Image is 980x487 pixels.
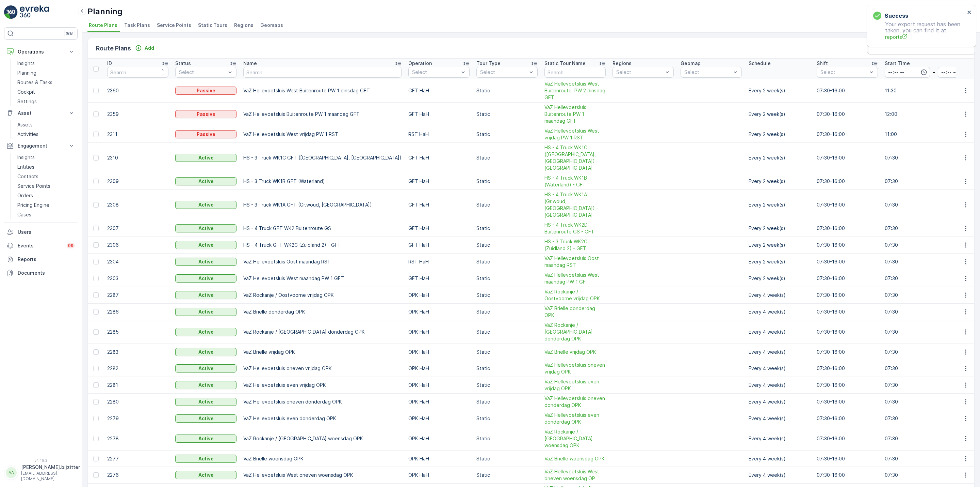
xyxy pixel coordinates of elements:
p: Planning [17,70,36,76]
span: VaZ Hellevoetsluis West Buitenroute PW 2 dinsdag GFT [544,80,606,101]
a: VaZ Rockanje / Oostvoorne donderdag OPK [544,322,606,342]
td: VaZ Rockanje / [GEOGRAPHIC_DATA] woensdag OPK [240,427,405,451]
td: Static [473,467,541,484]
a: Events99 [4,239,78,253]
p: Active [198,308,214,315]
td: Static [473,220,541,237]
a: Cockpit [15,87,78,97]
td: 2310 [104,143,172,173]
p: Active [198,178,214,185]
td: GFT HaH [405,270,473,287]
div: Toggle Row Selected [93,111,99,117]
td: Static [473,304,541,320]
td: VaZ Hellevoetsluis even vrijdag OPK [240,377,405,394]
td: Every 4 week(s) [745,360,813,377]
p: Activities [17,131,38,138]
a: VaZ Hellevoetsluis West vrijdag PW 1 RST [544,127,606,141]
span: VaZ Brielle donderdag OPK [544,305,606,319]
td: OPK HaH [405,467,473,484]
span: HS - 4 Truck WK1C ([GEOGRAPHIC_DATA], [GEOGRAPHIC_DATA]) - [GEOGRAPHIC_DATA] [544,144,606,171]
td: 07:30-16:00 [813,254,881,270]
span: VaZ Hellevoetsluis even donderdag OPK [544,412,606,425]
p: Active [198,382,214,389]
td: Static [473,79,541,103]
td: 2303 [104,270,172,287]
td: VaZ Hellevoetsluis West oneven woensdag OPK [240,467,405,484]
p: [EMAIL_ADDRESS][DOMAIN_NAME] [21,471,80,482]
td: 2276 [104,467,172,484]
span: VaZ Hellevoetsluis Oost maandag RST [544,255,606,269]
td: OPK HaH [405,410,473,427]
p: Active [198,154,214,161]
a: HS - 4 Truck WK1A (Gr.woud, Maaswijk Oost) - GFT [544,191,606,218]
td: OPK HaH [405,451,473,467]
td: VaZ Hellevoetsluis oneven vrijdag OPK [240,360,405,377]
p: Planning [87,6,122,17]
p: Active [198,365,214,372]
p: ⌘B [66,31,73,36]
div: Toggle Row Selected [93,179,99,184]
td: OPK HaH [405,394,473,410]
input: Search [243,67,402,78]
td: VaZ Hellevoetsluis West maandag PW 1 GFT [240,270,405,287]
a: reports [885,33,965,41]
p: Active [198,398,214,405]
a: Insights [15,59,78,68]
td: Static [473,237,541,254]
td: OPK HaH [405,320,473,344]
p: Add [145,45,154,51]
a: VaZ Hellevoetsluis Buitenroute PW 1 maandag GFT [544,104,606,124]
td: 07:30-16:00 [813,126,881,143]
a: Assets [15,120,78,130]
p: Orders [17,192,33,199]
td: GFT HaH [405,173,473,190]
span: VaZ Hellevoetsluis even vrijdag OPK [544,378,606,392]
td: 2281 [104,377,172,394]
p: Active [198,201,214,208]
td: 07:30-16:00 [813,173,881,190]
p: Reports [18,256,75,263]
p: Cockpit [17,89,35,95]
td: 2279 [104,410,172,427]
td: HS - 3 Truck WK1C GFT ([GEOGRAPHIC_DATA], [GEOGRAPHIC_DATA]) [240,143,405,173]
a: Service Points [15,181,78,191]
td: 07:30-16:00 [813,79,881,103]
a: HS - 4 Truck WK1B (Waterland) - GFT [544,174,606,188]
td: VaZ Rockanje / [GEOGRAPHIC_DATA] donderdag OPK [240,320,405,344]
div: Toggle Row Selected [93,436,99,441]
p: Settings [17,98,37,105]
a: Reports [4,253,78,266]
td: OPK HaH [405,427,473,451]
td: 2286 [104,304,172,320]
div: Toggle Row Selected [93,226,99,231]
p: Passive [197,111,215,118]
td: RST HaH [405,254,473,270]
p: Active [198,435,214,442]
td: 2309 [104,173,172,190]
p: Route Plans [96,44,131,53]
td: Static [473,103,541,126]
a: Planning [15,68,78,78]
td: OPK HaH [405,360,473,377]
a: VaZ Hellevoetsluis West oneven woensdag OP [544,468,606,482]
td: VaZ Hellevoetsluis Buitenroute PW 1 maandag GFT [240,103,405,126]
td: OPK HaH [405,344,473,360]
a: Orders [15,191,78,200]
td: Every 2 week(s) [745,220,813,237]
td: Every 4 week(s) [745,304,813,320]
p: Active [198,225,214,232]
td: 07:30-16:00 [813,220,881,237]
td: Static [473,394,541,410]
td: 07:30-16:00 [813,304,881,320]
td: Every 2 week(s) [745,270,813,287]
td: Static [473,320,541,344]
div: Toggle Row Selected [93,242,99,248]
td: GFT HaH [405,190,473,220]
td: GFT HaH [405,79,473,103]
td: 07:30-16:00 [813,467,881,484]
a: HS - 4 Truck WK2D Buitenroute GS - GFT [544,222,606,235]
td: 07:30-16:00 [813,451,881,467]
span: Route Plans [89,22,117,29]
